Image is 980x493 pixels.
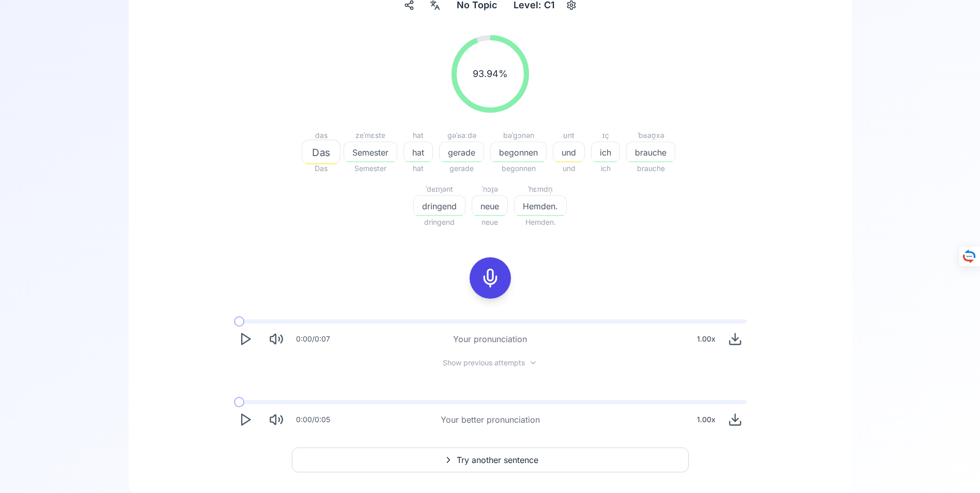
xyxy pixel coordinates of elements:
button: Show previous attempts [434,359,546,367]
button: Play [234,328,257,350]
button: und [553,142,585,162]
span: hat [404,146,432,159]
span: Hemden. [515,200,566,212]
button: Mute [265,408,288,431]
span: brauche [626,162,675,175]
span: begonnen [490,162,547,175]
button: Semester [344,142,397,162]
span: Das [302,145,340,160]
span: gerade [440,146,484,159]
button: Mute [265,328,288,350]
button: Play [234,408,257,431]
button: Try another sentence [292,448,689,472]
div: Your better pronunciation [441,413,540,426]
button: ich [591,142,620,162]
span: Show previous attempts [443,358,525,368]
span: gerade [439,162,484,175]
span: Semester [344,162,397,175]
div: ˈnɔɪ̯ə [472,183,508,195]
span: neue [472,200,507,212]
div: ɪç [591,129,620,142]
div: ɡəˈʁaːdə [439,129,484,142]
button: Download audio [724,328,746,350]
button: gerade [439,142,484,162]
div: ˈdʁɪŋənt [413,183,465,195]
button: brauche [626,142,675,162]
span: und [553,146,584,159]
button: hat [403,142,433,162]
span: ich [592,146,619,159]
span: Das [305,162,337,175]
button: dringend [413,195,465,216]
div: bəˈɡɔnən [490,129,547,142]
span: dringend [414,200,465,212]
span: neue [472,216,508,228]
div: zeˈmɛstɐ [344,129,397,142]
button: Hemden. [514,195,567,216]
span: ich [591,162,620,175]
div: 1.00 x [693,409,720,430]
span: brauche [627,146,675,159]
button: begonnen [490,142,547,162]
button: Das [305,142,337,162]
span: Hemden. [514,216,567,228]
div: hat [403,129,433,142]
div: ˈhɛmdn̩ [514,183,567,195]
div: 0:00 / 0:07 [296,334,330,344]
span: 93.94 % [473,67,508,81]
span: Try another sentence [457,454,538,466]
button: Download audio [724,408,746,431]
span: begonnen [491,146,546,159]
div: 1.00 x [693,329,720,349]
div: ʊnt [553,129,585,142]
span: Semester [344,146,397,159]
span: hat [403,162,433,175]
button: neue [472,195,508,216]
span: dringend [413,216,465,228]
div: 0:00 / 0:05 [296,414,330,425]
div: Your pronunciation [453,333,527,345]
div: ˈbʁaʊ̯xə [626,129,675,142]
div: das [305,129,337,142]
span: und [553,162,585,175]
